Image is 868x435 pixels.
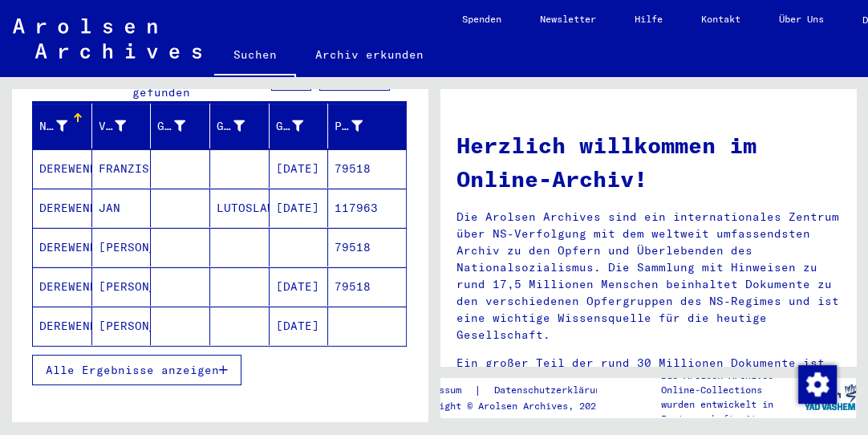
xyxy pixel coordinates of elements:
[92,228,152,266] mat-cell: [PERSON_NAME]
[328,149,406,188] mat-cell: 79518
[157,118,185,135] div: Geburtsname
[335,118,363,135] div: Prisoner #
[276,113,328,139] div: Geburtsdatum
[132,68,219,100] span: Datensätze gefunden
[217,118,245,135] div: Geburt‏
[276,118,304,135] div: Geburtsdatum
[33,104,92,148] mat-header-cell: Nachname
[33,228,92,266] mat-cell: DEREWENDA
[456,128,840,196] h1: Herzlich willkommen im Online-Archiv!
[39,118,67,135] div: Nachname
[33,149,92,188] mat-cell: DEREWENDA
[661,368,805,397] p: Die Arolsen Archives Online-Collections
[92,149,152,188] mat-cell: FRANZISCEK
[411,382,626,399] div: |
[92,104,152,148] mat-header-cell: Vorname
[270,149,329,188] mat-cell: [DATE]
[92,189,152,227] mat-cell: JAN
[39,113,91,139] div: Nachname
[270,307,329,345] mat-cell: [DATE]
[335,113,387,139] div: Prisoner #
[270,104,329,148] mat-header-cell: Geburtsdatum
[92,307,152,345] mat-cell: [PERSON_NAME]
[270,189,329,227] mat-cell: [DATE]
[328,267,406,306] mat-cell: 79518
[456,355,840,422] p: Ein großer Teil der rund 30 Millionen Dokumente ist inzwischen im Online-Archiv der Arolsen Archi...
[328,104,406,148] mat-header-cell: Prisoner #
[32,355,241,385] button: Alle Ergebnisse anzeigen
[33,307,92,345] mat-cell: DEREWENDA
[33,267,92,306] mat-cell: DEREWENDA
[411,399,626,413] p: Copyright © Arolsen Archives, 2021
[33,189,92,227] mat-cell: DEREWENDA
[214,35,296,77] a: Suchen
[661,397,805,426] p: wurden entwickelt in Partnerschaft mit
[456,209,840,344] p: Die Arolsen Archives sind ein internationales Zentrum über NS-Verfolgung mit dem weltweit umfasse...
[481,382,626,399] a: Datenschutzerklärung
[798,365,837,404] img: Zustimmung ändern
[411,382,474,399] a: Impressum
[157,113,209,139] div: Geburtsname
[797,364,836,403] div: Zustimmung ändern
[99,118,127,135] div: Vorname
[296,35,443,74] a: Archiv erkunden
[217,113,269,139] div: Geburt‏
[210,189,270,227] mat-cell: LUTOSLAWICE
[13,18,201,59] img: Arolsen_neg.svg
[210,104,270,148] mat-header-cell: Geburt‏
[151,104,210,148] mat-header-cell: Geburtsname
[328,228,406,266] mat-cell: 79518
[99,113,151,139] div: Vorname
[92,267,152,306] mat-cell: [PERSON_NAME]
[46,363,219,377] span: Alle Ergebnisse anzeigen
[328,189,406,227] mat-cell: 117963
[270,267,329,306] mat-cell: [DATE]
